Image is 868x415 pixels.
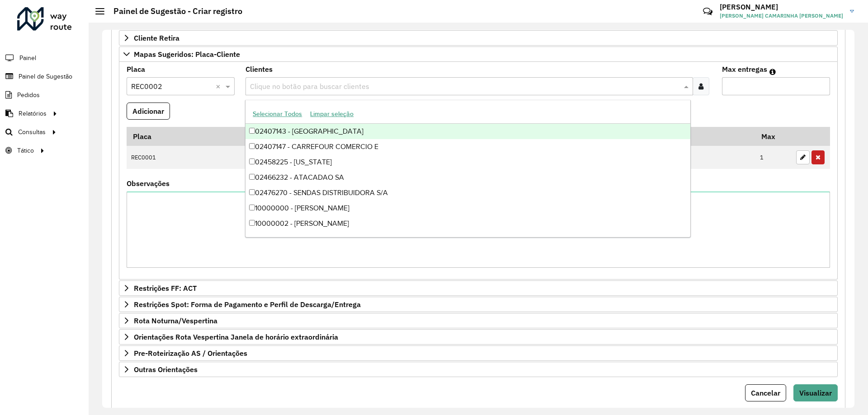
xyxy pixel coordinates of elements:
[134,301,361,308] span: Restrições Spot: Forma de Pagamento e Perfil de Descarga/Entrega
[755,146,792,169] td: 1
[134,34,179,42] span: Cliente Retira
[127,146,240,169] td: REC0001
[134,366,198,373] span: Outras Orientações
[245,154,690,170] div: 02458225 - [US_STATE]
[119,362,838,377] a: Outras Orientações
[769,68,776,75] em: Máximo de clientes que serão colocados na mesma rota com os clientes informados
[119,297,838,312] a: Restrições Spot: Forma de Pagamento e Perfil de Descarga/Entrega
[745,384,786,401] button: Cancelar
[134,350,247,357] span: Pre-Roteirização AS / Orientações
[240,127,538,146] th: Código Cliente
[720,12,843,20] span: [PERSON_NAME] CAMARINHA [PERSON_NAME]
[722,64,767,75] label: Max entregas
[751,388,780,397] span: Cancelar
[134,51,240,58] span: Mapas Sugeridos: Placa-Cliente
[245,185,690,201] div: 02476270 - SENDAS DISTRIBUIDORA S/A
[245,100,690,238] ng-dropdown-panel: Options list
[245,231,690,247] div: 10000005 - BAR [PERSON_NAME] 90
[698,2,717,21] a: Contato Rápido
[119,313,838,328] a: Rota Noturna/Vespertina
[119,47,838,62] a: Mapas Sugeridos: Placa-Cliente
[17,90,40,100] span: Pedidos
[240,146,538,169] td: 10016993
[134,284,197,292] span: Restrições FF: ACT
[245,216,690,231] div: 10000002 - [PERSON_NAME]
[306,107,358,121] button: Limpar seleção
[127,127,240,146] th: Placa
[720,3,843,11] h3: [PERSON_NAME]
[127,64,145,75] label: Placa
[19,109,47,118] span: Relatórios
[245,124,690,139] div: 02407143 - [GEOGRAPHIC_DATA]
[127,103,170,120] button: Adicionar
[104,6,242,16] h2: Painel de Sugestão - Criar registro
[245,170,690,185] div: 02466232 - ATACADAO SA
[134,333,338,340] span: Orientações Rota Vespertina Janela de horário extraordinária
[245,139,690,154] div: 02407147 - CARREFOUR COMERCIO E
[793,384,838,401] button: Visualizar
[216,81,223,92] span: Clear all
[119,280,838,296] a: Restrições FF: ACT
[19,53,36,63] span: Painel
[245,201,690,216] div: 10000000 - [PERSON_NAME]
[17,146,34,155] span: Tático
[127,178,170,189] label: Observações
[755,127,792,146] th: Max
[119,62,838,280] div: Mapas Sugeridos: Placa-Cliente
[19,72,72,81] span: Painel de Sugestão
[799,388,832,397] span: Visualizar
[119,345,838,361] a: Pre-Roteirização AS / Orientações
[249,107,306,121] button: Selecionar Todos
[134,317,217,324] span: Rota Noturna/Vespertina
[18,127,46,137] span: Consultas
[119,329,838,345] a: Orientações Rota Vespertina Janela de horário extraordinária
[245,64,273,75] label: Clientes
[119,30,838,46] a: Cliente Retira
